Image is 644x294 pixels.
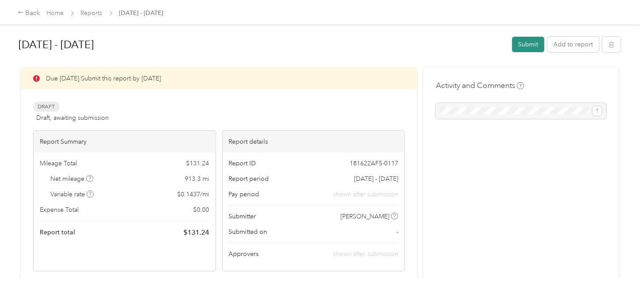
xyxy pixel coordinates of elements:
span: Submitter [229,212,256,221]
button: Submit [512,37,545,52]
span: Report total [40,228,75,237]
span: Net mileage [51,174,94,183]
h1: Sep 16 - 30, 2025 [19,34,506,55]
span: shown after submission [333,190,398,199]
a: Home [47,9,64,17]
span: Mileage Total [40,159,77,168]
span: 181622AF5-0117 [350,159,398,168]
span: Pay period [229,190,259,199]
span: Expense Total [40,205,79,214]
a: Reports [81,9,103,17]
div: Report details [223,131,405,153]
span: [PERSON_NAME] [341,212,390,221]
h4: Activity and Comments [436,80,524,91]
span: Report ID [229,159,256,168]
span: [DATE] - [DATE] [119,8,164,18]
span: $ 131.24 [184,227,210,238]
span: Draft, awaiting submission [36,113,109,122]
span: $ 0.1437 / mi [178,190,210,199]
span: shown after submission [333,250,398,258]
span: $ 0.00 [194,205,210,214]
span: Report period [229,174,269,183]
div: Report Summary [34,131,216,153]
div: Back [18,8,41,19]
iframe: Everlance-gr Chat Button Frame [594,244,644,294]
span: $ 131.24 [187,159,210,168]
button: Add to report [548,37,599,52]
span: Draft [33,102,60,112]
div: Due [DATE]. Submit this report by [DATE] [21,68,417,89]
span: 913.3 mi [185,174,210,183]
span: - [396,227,398,237]
span: [DATE] - [DATE] [354,174,398,183]
span: Approvers [229,249,259,259]
span: Submitted on [229,227,267,237]
span: Variable rate [51,190,94,199]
